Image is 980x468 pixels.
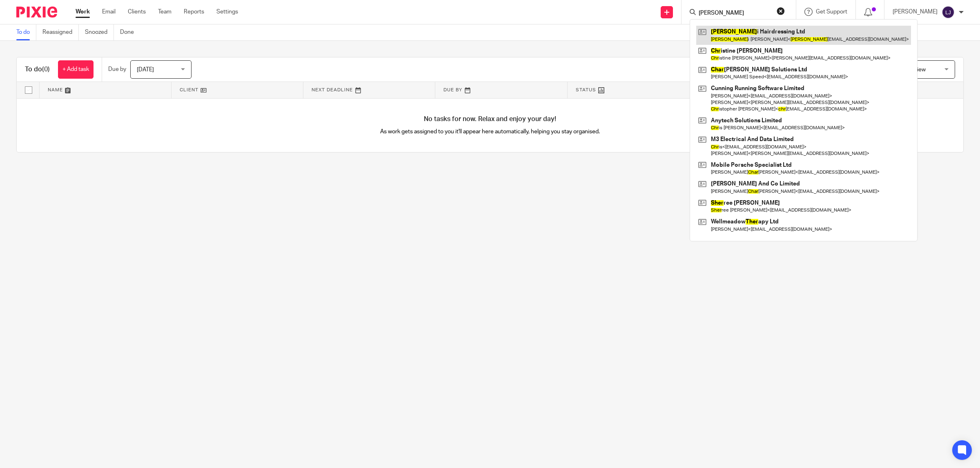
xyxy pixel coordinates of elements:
[58,60,94,79] a: + Add task
[108,65,126,73] p: Due by
[698,10,771,17] input: Search
[184,8,204,16] a: Reports
[102,8,116,16] a: Email
[942,6,955,19] img: svg%3E
[16,24,36,40] a: To do
[893,8,938,16] p: [PERSON_NAME]
[85,24,114,40] a: Snoozed
[254,128,727,136] p: As work gets assigned to you it'll appear here automatically, helping you stay organised.
[120,24,140,40] a: Done
[137,67,154,73] span: [DATE]
[158,8,171,16] a: Team
[42,66,50,73] span: (0)
[777,7,785,15] button: Clear
[76,8,90,16] a: Work
[216,8,238,16] a: Settings
[16,7,57,18] img: Pixie
[816,9,847,15] span: Get Support
[17,115,963,124] h4: No tasks for now. Relax and enjoy your day!
[128,8,146,16] a: Clients
[25,65,50,74] h1: To do
[42,24,79,40] a: Reassigned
